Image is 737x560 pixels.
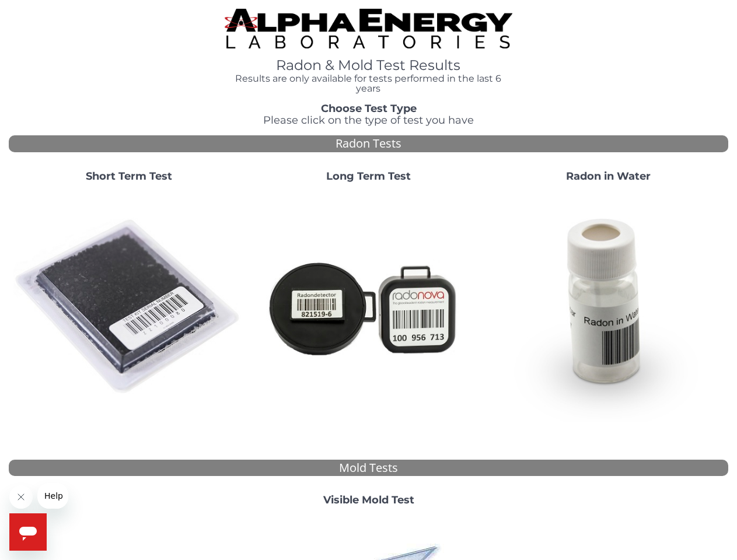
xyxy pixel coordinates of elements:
[9,513,47,551] iframe: Button to launch messaging window
[263,114,474,127] span: Please click on the type of test you have
[9,485,33,509] iframe: Close message
[37,483,68,509] iframe: Message from company
[253,192,484,422] img: Radtrak2vsRadtrak3.jpg
[9,135,728,152] div: Radon Tests
[323,494,414,506] strong: Visible Mold Test
[493,192,724,422] img: RadoninWater.jpg
[9,460,728,477] div: Mold Tests
[86,170,172,183] strong: Short Term Test
[225,58,512,73] h1: Radon & Mold Test Results
[321,102,417,115] strong: Choose Test Type
[225,9,512,48] img: TightCrop.jpg
[225,73,512,94] h4: Results are only available for tests performed in the last 6 years
[326,170,411,183] strong: Long Term Test
[566,170,651,183] strong: Radon in Water
[13,192,244,422] img: ShortTerm.jpg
